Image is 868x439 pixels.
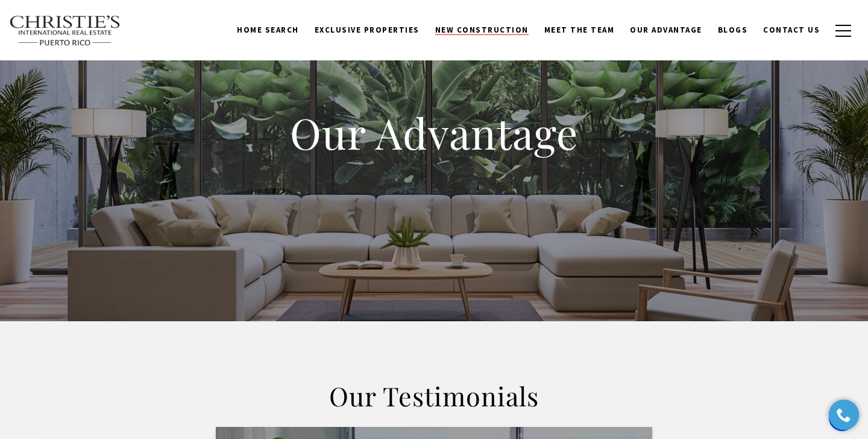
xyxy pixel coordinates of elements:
[718,25,748,35] span: Blogs
[9,15,121,46] img: Christie's International Real Estate text transparent background
[427,19,536,42] a: New Construction
[193,106,675,159] h1: Our Advantage
[828,13,859,48] button: button
[229,19,307,42] a: Home Search
[622,19,710,42] a: Our Advantage
[710,19,756,42] a: Blogs
[630,25,702,35] span: Our Advantage
[536,19,623,42] a: Meet the Team
[42,379,826,413] h2: Our Testimonials
[763,25,820,35] span: Contact Us
[315,25,420,35] span: Exclusive Properties
[755,19,828,42] a: Contact Us
[307,19,427,42] a: Exclusive Properties
[435,25,529,35] span: New Construction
